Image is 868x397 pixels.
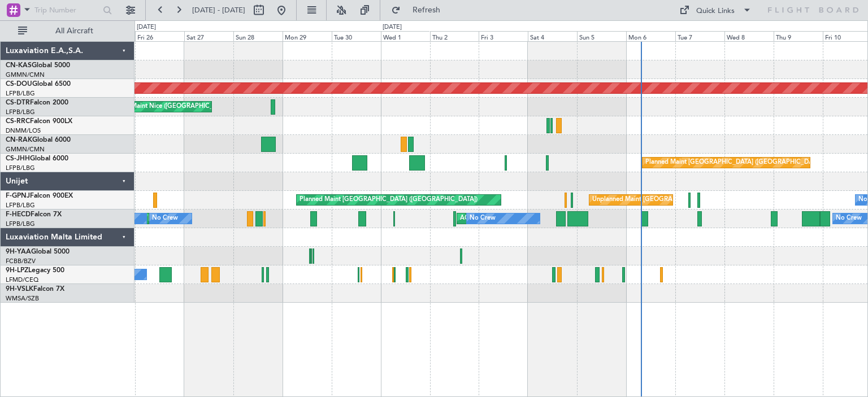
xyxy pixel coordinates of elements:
a: LFPB/LBG [6,201,35,210]
a: LFPB/LBG [6,220,35,228]
div: Sat 4 [528,31,577,41]
button: Refresh [386,1,454,19]
a: LFPB/LBG [6,89,35,98]
a: CN-KASGlobal 5000 [6,62,70,69]
a: F-HECDFalcon 7X [6,211,62,218]
div: No Crew [836,210,862,227]
div: Wed 1 [381,31,430,41]
div: Planned Maint Nice ([GEOGRAPHIC_DATA]) [106,98,232,115]
button: Quick Links [674,1,757,19]
div: No Crew [470,210,496,227]
a: LFMD/CEQ [6,276,38,284]
a: CN-RAKGlobal 6000 [6,137,71,143]
span: 9H-LPZ [6,267,28,274]
a: 9H-LPZLegacy 500 [6,267,64,274]
span: 9H-YAA [6,248,31,255]
a: 9H-YAAGlobal 5000 [6,248,70,255]
div: [DATE] [137,23,156,32]
a: CS-DTRFalcon 2000 [6,99,68,106]
button: All Aircraft [12,22,123,40]
a: CS-DOUGlobal 6500 [6,81,71,88]
div: Fri 3 [479,31,528,41]
div: Quick Links [696,6,735,17]
div: Planned Maint [GEOGRAPHIC_DATA] ([GEOGRAPHIC_DATA]) [300,191,478,208]
div: Tue 7 [675,31,724,41]
a: F-GPNJFalcon 900EX [6,193,73,199]
span: 9H-VSLK [6,286,33,293]
div: [DATE] [383,23,402,32]
span: CS-RRC [6,118,30,125]
span: CN-RAK [6,137,32,143]
div: Sun 5 [577,31,626,41]
a: GMMN/CMN [6,71,45,79]
a: DNMM/LOS [6,126,41,135]
a: LFPB/LBG [6,164,35,172]
a: GMMN/CMN [6,145,45,154]
div: Planned Maint [GEOGRAPHIC_DATA] ([GEOGRAPHIC_DATA]) [645,154,823,171]
span: CN-KAS [6,62,32,69]
a: WMSA/SZB [6,294,39,303]
div: Thu 2 [430,31,479,41]
a: LFPB/LBG [6,108,35,116]
span: Refresh [403,6,450,14]
div: Sat 27 [184,31,233,41]
div: Fri 26 [135,31,184,41]
div: Unplanned Maint [GEOGRAPHIC_DATA] ([GEOGRAPHIC_DATA]) [592,191,778,208]
div: Tue 30 [332,31,381,41]
div: AOG Maint Paris ([GEOGRAPHIC_DATA]) [460,210,579,227]
div: Mon 29 [283,31,332,41]
div: Sun 28 [233,31,283,41]
a: CS-RRCFalcon 900LX [6,118,72,125]
span: All Aircraft [29,27,119,35]
a: CS-JHHGlobal 6000 [6,155,68,162]
span: F-HECD [6,211,31,218]
span: CS-DOU [6,81,32,88]
input: Trip Number [34,2,99,19]
a: 9H-VSLKFalcon 7X [6,286,64,293]
a: FCBB/BZV [6,257,36,265]
div: Wed 8 [724,31,774,41]
div: No Crew [152,210,178,227]
span: CS-DTR [6,99,30,106]
span: [DATE] - [DATE] [192,5,245,15]
span: CS-JHH [6,155,30,162]
span: F-GPNJ [6,193,30,199]
div: Mon 6 [626,31,675,41]
div: Thu 9 [774,31,823,41]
